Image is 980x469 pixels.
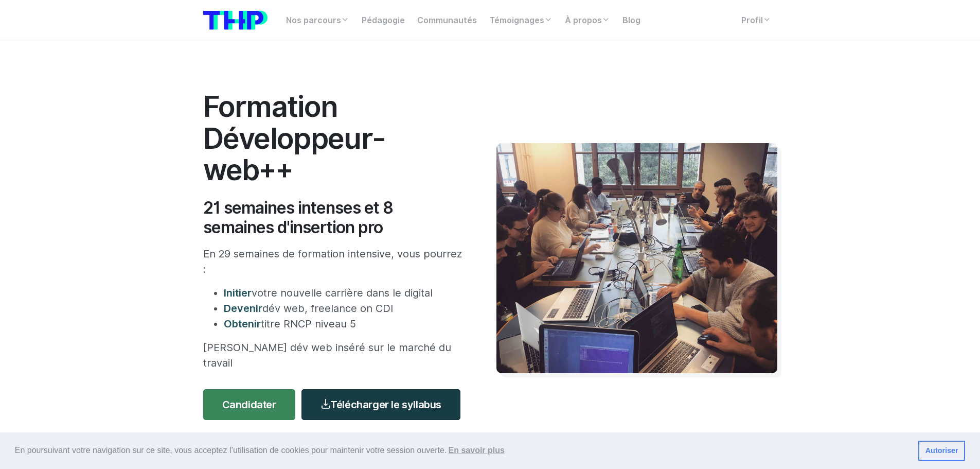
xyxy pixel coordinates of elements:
[496,143,777,373] img: Travail
[411,10,483,31] a: Communautés
[203,198,466,238] h2: 21 semaines intenses et 8 semaines d'insertion pro
[280,10,355,31] a: Nos parcours
[616,10,647,31] a: Blog
[355,10,411,31] a: Pédagogie
[559,10,616,31] a: À propos
[301,389,460,420] a: Télécharger le syllabus
[483,10,559,31] a: Témoignages
[224,318,261,330] span: Obtenir
[203,340,466,371] p: [PERSON_NAME] dév web inséré sur le marché du travail
[447,443,506,458] a: learn more about cookies
[224,316,466,332] li: titre RNCP niveau 5
[203,389,295,420] a: Candidater
[203,11,268,30] img: logo
[224,302,262,315] span: Devenir
[224,301,466,316] li: dév web, freelance on CDI
[203,91,466,186] h1: Formation Développeur-web++
[735,10,777,31] a: Profil
[918,441,965,461] a: dismiss cookie message
[224,285,466,301] li: votre nouvelle carrière dans le digital
[224,287,252,299] span: Initier
[203,246,466,277] p: En 29 semaines de formation intensive, vous pourrez :
[15,443,910,458] span: En poursuivant votre navigation sur ce site, vous acceptez l’utilisation de cookies pour mainteni...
